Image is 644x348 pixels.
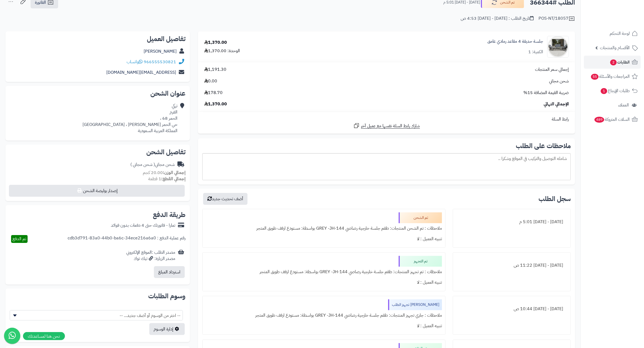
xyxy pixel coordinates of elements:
[591,74,599,80] span: 55
[130,161,155,168] span: ( شحن مجاني )
[202,143,571,149] h2: ملاحظات على الطلب
[68,235,186,243] div: رقم عملية الدفع : cdb3d791-83a0-44b0-ba6c-34ece216a6a0
[10,90,186,97] h2: عنوان الشحن
[82,103,177,134] div: تركي الفرم الحمر 68 ، حي الحمر [PERSON_NAME] ، [GEOGRAPHIC_DATA] المملكة العربية السعودية
[584,70,641,83] a: المراجعات والأسئلة55
[600,87,630,95] span: طلبات الإرجاع
[200,116,573,122] div: رابط السلة
[590,73,630,80] span: المراجعات والأسئلة
[143,169,186,176] small: 20.00 كجم
[10,310,183,320] span: -- اختر من الوسوم أو أضف جديد... --
[9,185,185,197] button: إصدار بوليصة الشحن
[456,304,567,314] div: [DATE] - [DATE] 10:44 ص
[600,44,630,52] span: الأقسام والمنتجات
[154,266,185,278] button: استرداد المبلغ
[126,249,175,262] div: مصدر الطلب :الموقع الإلكتروني
[549,78,569,84] span: شحن مجاني
[523,90,569,96] span: ضريبة القيمة المضافة 15%
[610,30,630,37] span: لوحة التحكم
[584,84,641,97] a: طلبات الإرجاع1
[353,122,420,129] a: شارك رابط السلة نفسها مع عميل آخر
[607,4,639,15] img: logo-2.png
[601,88,607,94] span: 1
[144,59,176,65] a: 966555530821
[206,234,442,244] div: تنبيه العميل : لا
[584,56,641,69] a: الطلبات2
[161,176,186,182] strong: إجمالي القطع:
[204,48,240,54] div: الوحدة: 1,370.00
[130,162,175,168] div: شحن مجاني
[206,277,442,288] div: تنبيه العميل : لا
[203,193,247,205] button: أضف تحديث جديد
[106,69,176,76] a: [EMAIL_ADDRESS][DOMAIN_NAME]
[584,99,641,112] a: العملاء
[204,39,227,46] div: 1,370.00
[111,222,175,229] div: تمارا - فاتورتك حتى 4 دفعات بدون فوائد
[487,38,543,45] a: جلسة حديقة 4 مقاعد رمادي غامق
[547,36,569,58] img: 1754462626-110119010020-90x90.jpg
[361,123,420,129] span: شارك رابط السلة نفسها مع عميل آخر
[144,48,177,55] a: [PERSON_NAME]
[461,15,534,22] div: تاريخ الطلب : [DATE] - [DATE] 4:53 ص
[10,36,186,42] h2: تفاصيل العميل
[544,101,569,107] span: الإجمالي النهائي
[202,153,571,180] div: شامله التوصيل والتركيب في الموقع وشكرا ..
[148,176,186,182] small: 1 قطعة
[153,212,186,218] h2: طريقة الدفع
[456,260,567,271] div: [DATE] - [DATE] 11:22 ص
[149,323,185,335] a: إدارة الوسوم
[539,15,575,22] div: POS-NT/18057
[204,78,217,84] span: 0.00
[584,113,641,126] a: السلات المتروكة489
[206,310,442,321] div: ملاحظات : جاري تجهيز المنتجات: طقم جلسة خارجية رصاصي GREY -JH-144 بواسطة: مستودع ارفف طويق المتجر
[584,27,641,40] a: لوحة التحكم
[595,117,604,123] span: 489
[204,101,227,107] span: 1,370.00
[535,66,569,73] span: إجمالي سعر المنتجات
[610,58,630,66] span: الطلبات
[163,169,186,176] strong: إجمالي الوزن:
[206,321,442,331] div: تنبيه العميل : لا
[10,149,186,155] h2: تفاصيل الشحن
[126,256,175,262] div: مصدر الزيارة: تيك توك
[10,293,186,299] h2: وسوم الطلبات
[206,223,442,234] div: ملاحظات : تم الشحن المنتجات: طقم جلسة خارجية رصاصي GREY -JH-144 بواسطة: مستودع ارفف طويق المتجر
[388,299,442,310] div: [PERSON_NAME] تجهيز الطلب
[204,66,226,73] span: 1,191.30
[399,212,442,223] div: تم الشحن
[456,217,567,227] div: [DATE] - [DATE] 5:01 م
[127,59,143,65] a: واتساب
[528,49,543,55] div: الكمية: 1
[10,310,183,321] span: -- اختر من الوسوم أو أضف جديد... --
[12,236,26,242] span: تم الدفع
[594,116,630,123] span: السلات المتروكة
[399,256,442,267] div: تم التجهيز
[618,101,629,109] span: العملاء
[204,90,223,96] span: 178.70
[610,59,617,65] span: 2
[539,196,571,202] h3: سجل الطلب
[206,267,442,277] div: ملاحظات : تم تجهيز المنتجات: طقم جلسة خارجية رصاصي GREY -JH-144 بواسطة: مستودع ارفف طويق المتجر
